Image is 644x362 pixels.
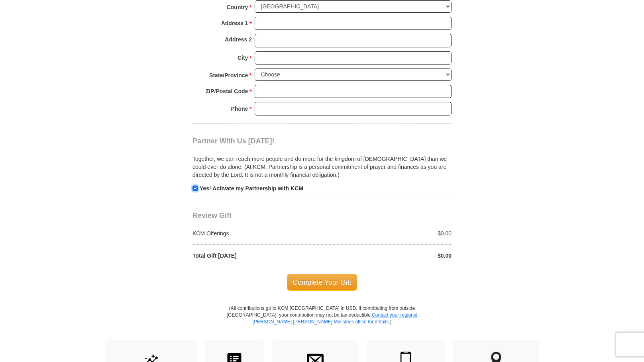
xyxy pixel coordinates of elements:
span: Review Gift [192,211,232,219]
div: $0.00 [322,252,456,260]
div: KCM Offerings [188,229,322,237]
strong: Address 1 [221,18,248,29]
p: Together, we can reach more people and do more for the kingdom of [DEMOGRAPHIC_DATA] than we coul... [192,155,452,179]
strong: Yes! Activate my Partnership with KCM [200,185,303,192]
p: (All contributions go to KCM [GEOGRAPHIC_DATA] in USD. If contributing from outside [GEOGRAPHIC_D... [226,305,418,340]
strong: State/Province [209,70,248,81]
div: $0.00 [322,229,456,237]
div: Total Gift [DATE] [188,252,322,260]
span: Partner With Us [DATE]! [192,137,275,145]
span: Complete Your Gift [287,274,357,291]
strong: Phone [231,103,248,114]
strong: ZIP/Postal Code [206,86,248,97]
strong: Country [227,2,248,13]
strong: Address 2 [225,34,252,45]
strong: City [238,52,248,63]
